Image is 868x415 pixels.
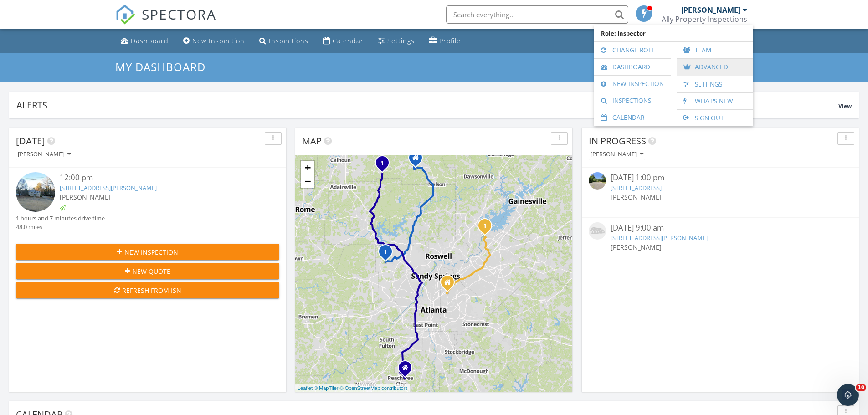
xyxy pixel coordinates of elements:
[302,135,322,147] span: Map
[142,5,216,24] span: SPECTORA
[16,172,279,231] a: 12:00 pm [STREET_ADDRESS][PERSON_NAME] [PERSON_NAME] 1 hours and 7 minutes drive time 48.0 miles
[611,222,830,234] div: [DATE] 9:00 am
[314,385,339,391] a: © MapTiler
[611,234,708,242] a: [STREET_ADDRESS][PERSON_NAME]
[611,193,662,201] span: [PERSON_NAME]
[298,385,313,391] a: Leaflet
[333,36,364,45] div: Calendar
[16,214,105,223] div: 1 hours and 7 minutes drive time
[599,109,666,126] a: Calendar
[416,158,421,163] div: Jasper GA 30143
[681,93,749,109] a: What's New
[485,225,490,231] div: 364 Eagle Tiff Dr, Sugar Hill, GA 30518
[483,223,487,230] i: 1
[16,135,45,147] span: [DATE]
[589,172,606,190] img: streetview
[16,99,838,111] div: Alerts
[447,282,453,287] div: 1983 Fisher Trl, Atlanta GA 30345
[681,76,749,92] a: Settings
[319,33,367,50] a: Calendar
[599,25,749,41] span: Role: Inspector
[446,5,628,24] input: Search everything...
[301,174,314,188] a: Zoom out
[131,36,169,45] div: Dashboard
[599,42,666,58] a: Change Role
[856,384,866,391] span: 10
[192,36,245,45] div: New Inspection
[589,222,606,240] img: house-placeholder-square-ca63347ab8c70e15b013bc22427d3df0f7f082c62ce06d78aee8ec4e70df452f.jpg
[375,33,418,50] a: Settings
[426,33,464,50] a: Company Profile
[115,59,205,74] span: My Dashboard
[16,149,72,161] button: [PERSON_NAME]
[60,172,257,184] div: 12:00 pm
[16,223,105,231] div: 48.0 miles
[838,102,852,110] span: View
[16,263,279,279] button: New Quote
[60,184,157,192] a: [STREET_ADDRESS][PERSON_NAME]
[295,384,410,392] div: |
[384,249,387,256] i: 1
[599,59,666,75] a: Dashboard
[681,59,749,76] a: Advanced
[589,172,852,212] a: [DATE] 1:00 pm [STREET_ADDRESS] [PERSON_NAME]
[589,135,646,147] span: In Progress
[385,251,391,257] div: 1740 N Hadaway Rd NW , Kennesaw, GA 30152
[117,33,172,50] a: Dashboard
[23,286,272,295] div: Refresh from ISN
[591,151,643,158] div: [PERSON_NAME]
[256,33,312,50] a: Inspections
[16,244,279,260] button: New Inspection
[180,33,248,50] a: New Inspection
[16,172,55,211] img: streetview
[382,163,388,168] div: 2200 toyoda Tacoma way, Fairmount, GA 30139
[589,222,852,262] a: [DATE] 9:00 am [STREET_ADDRESS][PERSON_NAME] [PERSON_NAME]
[16,282,279,298] button: Refresh from ISN
[124,247,178,257] span: New Inspection
[589,149,645,161] button: [PERSON_NAME]
[681,110,749,126] a: Sign Out
[115,5,135,25] img: The Best Home Inspection Software - Spectora
[611,172,830,184] div: [DATE] 1:00 pm
[662,15,747,24] div: Ally Property Inspections
[387,36,415,45] div: Settings
[340,385,408,391] a: © OpenStreetMap contributors
[439,36,461,45] div: Profile
[599,92,666,109] a: Inspections
[132,266,170,276] span: New Quote
[611,243,662,251] span: [PERSON_NAME]
[611,184,662,192] a: [STREET_ADDRESS]
[837,384,859,406] iframe: Intercom live chat
[269,36,308,45] div: Inspections
[681,5,740,15] div: [PERSON_NAME]
[301,161,314,174] a: Zoom in
[599,76,666,92] a: New Inspection
[681,42,749,58] a: Team
[405,368,411,373] div: 105 Tivoli Gardens Rd, Peachtree City GA 30269
[18,151,71,158] div: [PERSON_NAME]
[60,193,111,201] span: [PERSON_NAME]
[380,160,384,167] i: 1
[115,12,216,31] a: SPECTORA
